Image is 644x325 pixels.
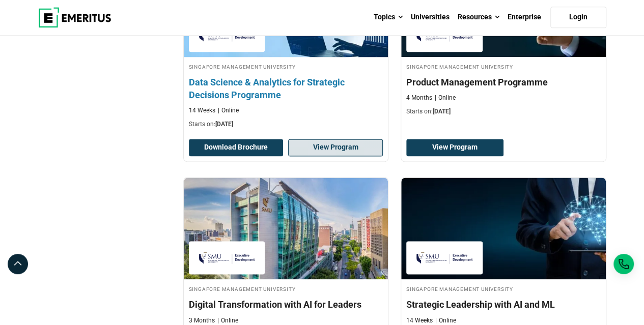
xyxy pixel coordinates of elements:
h4: Singapore Management University [189,62,383,71]
img: Singapore Management University [411,24,478,47]
a: View Program [406,139,503,156]
p: Starts on: [406,107,601,116]
h4: Digital Transformation with AI for Leaders [189,298,383,310]
p: 14 Weeks [189,106,215,115]
a: View Program [288,139,383,156]
p: Online [218,106,239,115]
h4: Singapore Management University [406,62,601,71]
p: 4 Months [406,94,432,102]
img: Singapore Management University [194,246,260,269]
h4: Product Management Programme [406,76,601,88]
a: Login [550,7,606,28]
img: Digital Transformation with AI for Leaders | Online Digital Course [184,178,388,279]
p: Online [435,316,456,324]
p: Online [435,94,456,102]
p: 14 Weeks [406,316,433,324]
h4: Singapore Management University [406,284,601,293]
span: [DATE] [433,108,451,115]
h4: Strategic Leadership with AI and ML [406,298,601,310]
h4: Singapore Management University [189,284,383,293]
img: Singapore Management University [194,24,260,47]
span: [DATE] [215,121,233,128]
p: Starts on: [189,120,383,129]
button: Download Brochure [189,139,284,156]
img: Strategic Leadership with AI and ML | Online Leadership Course [401,178,606,279]
p: 3 Months [189,316,215,324]
h4: Data Science & Analytics for Strategic Decisions Programme [189,76,383,101]
img: Singapore Management University [411,246,478,269]
p: Online [217,316,238,324]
